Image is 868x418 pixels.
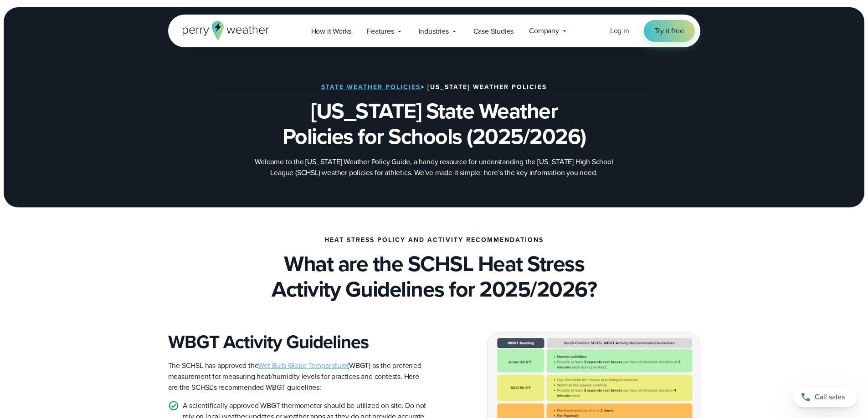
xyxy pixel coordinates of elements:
a: Call sales [793,387,857,407]
h3: WBGT Activity Guidelines [168,331,427,353]
a: State Weather Policies [321,82,421,92]
h3: Heat Stress Policy and Activity Recommendations [324,237,544,244]
a: Case Studies [466,22,522,40]
h2: > [US_STATE] Weather Policies [321,84,547,91]
a: Wet Bulb Globe Temperature [258,360,347,371]
a: Try it free [644,20,695,42]
a: Log in [610,25,629,36]
span: Features [367,26,394,37]
span: The SCHSL has approved the (WBGT) as the preferred measurement for measuring heat/humidity levels... [168,360,421,393]
h2: What are the SCHSL Heat Stress Activity Guidelines for 2025/2026? [168,251,700,302]
span: How it Works [311,26,352,37]
span: Industries [419,26,449,37]
a: How it Works [303,22,360,40]
h1: [US_STATE] State Weather Policies for Schools (2025/2026) [214,98,655,149]
span: Case Studies [473,26,514,37]
span: Call sales [815,392,845,403]
span: Try it free [655,25,684,36]
span: Company [529,25,559,36]
p: Welcome to the [US_STATE] Weather Policy Guide, a handy resource for understanding the [US_STATE]... [252,156,616,178]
